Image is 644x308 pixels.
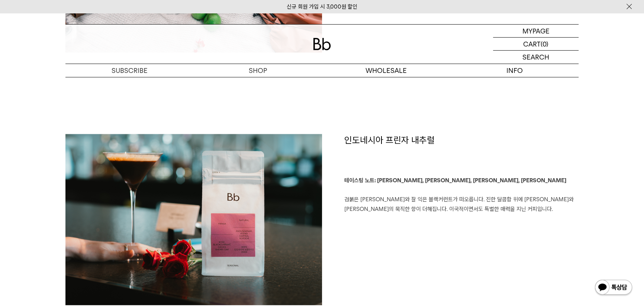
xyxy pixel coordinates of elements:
[344,176,579,214] p: 검붉은 [PERSON_NAME]와 잘 익은 블랙커런트가 떠오릅니다. 진한 달콤함 위에 [PERSON_NAME]와 [PERSON_NAME]의 묵직한 향이 더해집니다. 이국적이면...
[523,38,541,50] p: CART
[313,38,331,50] img: 로고
[522,51,549,64] p: SEARCH
[522,25,550,37] p: MYPAGE
[344,134,579,176] h1: 인도네시아 프린자 내추럴
[322,64,450,77] p: WHOLESALE
[344,177,566,184] b: 테이스팅 노트: [PERSON_NAME], [PERSON_NAME], [PERSON_NAME], [PERSON_NAME]
[65,134,322,305] img: c102ddecbc9072ac87fb87ead9d1b997_103651.jpg
[594,279,633,297] img: 카카오톡 채널 1:1 채팅 버튼
[493,38,579,51] a: CART (0)
[450,64,579,77] p: INFO
[65,64,194,77] a: SUBSCRIBE
[194,64,322,77] a: SHOP
[287,3,357,10] a: 신규 회원 가입 시 3,000원 할인
[493,25,579,38] a: MYPAGE
[541,38,548,50] p: (0)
